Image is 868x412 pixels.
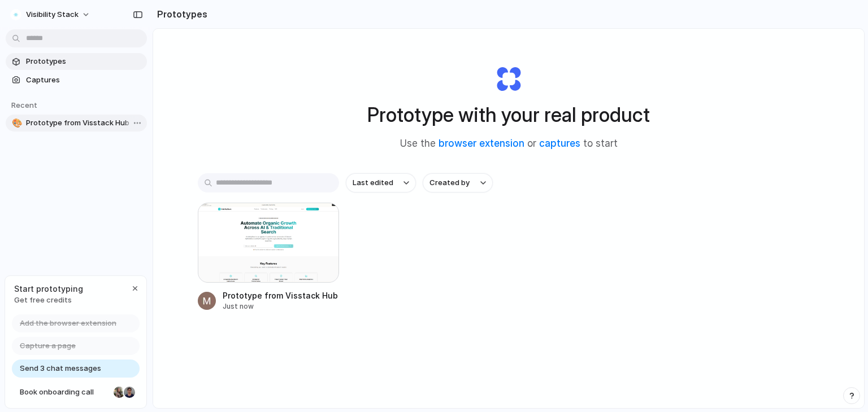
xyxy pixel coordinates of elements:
span: Use the or to start [400,137,618,151]
span: Visibility Stack [26,9,79,20]
span: Capture a page [20,340,76,352]
span: Last edited [353,177,393,189]
a: Book onboarding call [12,383,140,401]
h2: Prototypes [153,7,207,21]
a: captures [539,138,580,149]
div: Just now [223,301,338,312]
span: Book onboarding call [20,387,109,398]
div: 🎨 [12,117,20,130]
h1: Prototype with your real product [367,100,650,130]
button: Visibility Stack [6,6,96,24]
div: Christian Iacullo [123,385,136,399]
button: Created by [423,173,493,192]
div: Prototype from Visstack Hub [223,290,338,301]
span: Prototype from Visstack Hub [26,117,142,129]
span: Captures [26,74,142,86]
a: 🎨Prototype from Visstack Hub [6,115,147,132]
div: Nicole Kubica [112,385,126,399]
span: Send 3 chat messages [20,363,101,374]
a: browser extension [439,138,524,149]
span: Start prototyping [14,283,83,295]
span: Recent [11,100,37,109]
a: Captures [6,72,147,89]
span: Created by [429,177,470,189]
a: Prototype from Visstack HubPrototype from Visstack HubJust now [198,203,339,312]
span: Prototypes [26,56,142,67]
span: Get free credits [14,295,83,306]
a: Prototypes [6,53,147,70]
span: Add the browser extension [20,318,116,329]
button: Last edited [346,173,416,192]
button: 🎨 [10,117,21,129]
